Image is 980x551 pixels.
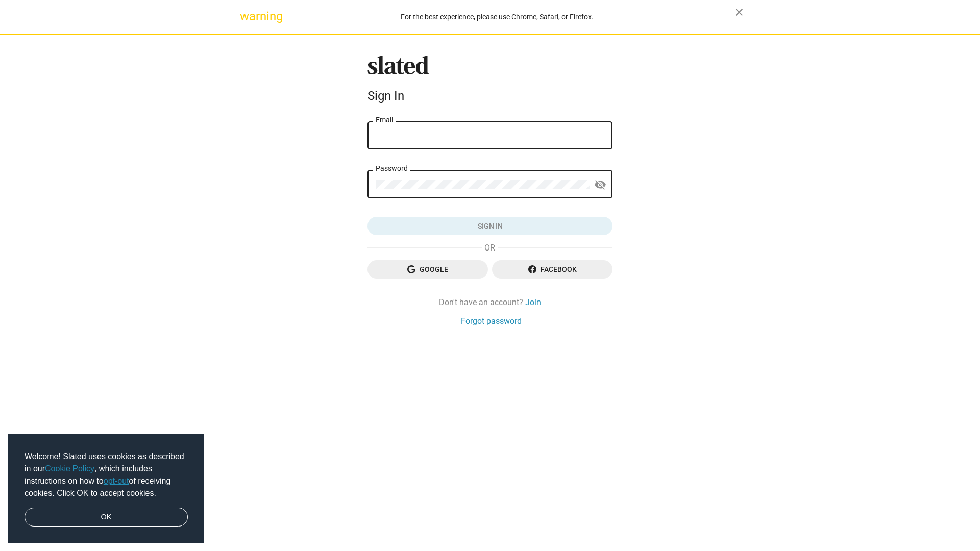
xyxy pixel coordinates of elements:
div: Sign In [367,89,612,103]
a: Forgot password [461,316,522,327]
mat-icon: close [733,6,745,18]
button: Show password [590,175,610,195]
a: Join [525,297,541,308]
a: Cookie Policy [45,464,94,473]
span: Welcome! Slated uses cookies as described in our , which includes instructions on how to of recei... [24,450,188,499]
button: Google [367,260,488,279]
div: cookieconsent [8,434,204,543]
button: Facebook [492,260,612,279]
a: opt-out [104,477,129,485]
a: dismiss cookie message [24,508,188,527]
mat-icon: warning [240,10,252,22]
span: Facebook [500,260,604,279]
mat-icon: visibility_off [594,177,606,193]
div: For the best experience, please use Chrome, Safari, or Firefox. [259,10,735,24]
span: Google [376,260,480,279]
sl-branding: Sign In [367,56,612,108]
div: Don't have an account? [367,297,612,308]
